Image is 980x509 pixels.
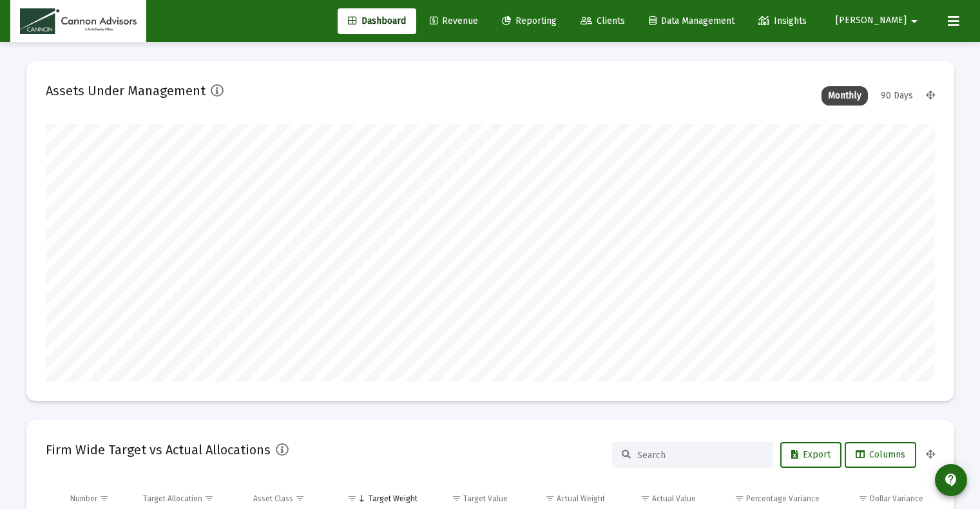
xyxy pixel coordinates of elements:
span: Clients [581,15,625,26]
div: Actual Value [652,494,696,504]
a: Revenue [419,8,488,34]
span: Show filter options for column 'Target Value' [452,494,461,503]
span: Show filter options for column 'Number' [99,494,109,503]
div: Percentage Variance [746,494,820,504]
span: Show filter options for column 'Dollar Variance' [858,494,868,503]
a: Clients [570,8,635,34]
span: Show filter options for column 'Target Allocation' [204,494,214,503]
div: Asset Class [253,494,293,504]
span: Show filter options for column 'Target Weight' [347,494,357,503]
span: Show filter options for column 'Actual Value' [640,494,650,503]
mat-icon: arrow_drop_down [907,8,922,34]
input: Search [637,450,764,461]
span: Data Management [649,15,735,26]
div: Dollar Variance [870,494,923,504]
a: Data Management [639,8,745,34]
div: Target Weight [369,494,418,504]
a: Reporting [492,8,567,34]
button: Columns [845,442,916,468]
span: Show filter options for column 'Asset Class' [295,494,305,503]
span: Dashboard [348,15,406,26]
div: Actual Weight [557,494,605,504]
button: [PERSON_NAME] [820,8,937,33]
div: Target Allocation [143,494,202,504]
mat-icon: contact_support [943,472,959,488]
div: Monthly [821,86,868,106]
span: Show filter options for column 'Percentage Variance' [735,494,744,503]
div: 90 Days [874,86,919,106]
span: Revenue [430,15,478,26]
h2: Firm Wide Target vs Actual Allocations [46,440,271,460]
a: Insights [748,8,817,34]
span: Export [791,449,831,460]
span: Insights [758,15,807,26]
span: Columns [856,449,905,460]
img: Dashboard [20,8,137,34]
a: Dashboard [338,8,416,34]
h2: Assets Under Management [46,80,206,101]
span: [PERSON_NAME] [836,15,907,26]
div: Number [70,494,97,504]
div: Target Value [463,494,508,504]
button: Export [780,442,841,468]
span: Reporting [502,15,557,26]
span: Show filter options for column 'Actual Weight' [545,494,555,503]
